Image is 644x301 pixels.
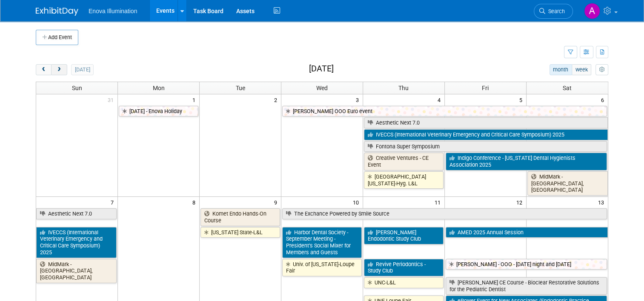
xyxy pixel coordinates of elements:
[282,106,607,117] a: [PERSON_NAME] OOO Euro event
[36,7,78,16] img: ExhibitDay
[316,85,328,91] span: Wed
[364,227,444,244] a: [PERSON_NAME] Endodontic Study Club
[200,208,280,226] a: Komet Endo Hands-On Course
[515,197,526,207] span: 12
[437,94,444,105] span: 4
[527,171,608,196] a: MidMark - [GEOGRAPHIC_DATA], [GEOGRAPHIC_DATA]
[36,227,117,258] a: IVECCS (International Veterinary Emergency and Critical Care Symposium) 2025
[192,197,199,207] span: 8
[572,64,591,75] button: week
[36,259,117,283] a: MidMark - [GEOGRAPHIC_DATA], [GEOGRAPHIC_DATA]
[51,64,67,75] button: next
[236,85,245,91] span: Tue
[595,64,608,75] button: myCustomButton
[364,277,444,288] a: UNC-L&L
[364,153,444,170] a: Creative Ventures - CE Event
[599,67,604,73] i: Personalize Calendar
[192,94,199,105] span: 1
[600,94,608,105] span: 6
[446,227,608,238] a: AMED 2025 Annual Session
[110,197,117,207] span: 7
[107,94,117,105] span: 31
[446,153,607,170] a: Indigo Conference - [US_STATE] Dental Hygienists Association 2025
[550,64,572,75] button: month
[584,3,600,19] img: Andrea Miller
[364,259,444,276] a: Revive Periodontics - Study Club
[534,4,573,19] a: Search
[36,208,117,219] a: Aesthetic Next 7.0
[282,227,362,258] a: Harbor Dental Society - September Meeting - President’s Social Mixer for Members and Guests
[398,85,409,91] span: Thu
[482,85,489,91] span: Fri
[352,197,363,207] span: 10
[72,85,82,91] span: Sun
[36,30,78,45] button: Add Event
[71,64,94,75] button: [DATE]
[153,85,165,91] span: Mon
[119,106,198,117] a: [DATE] - Enova Holiday
[545,8,565,14] span: Search
[273,94,281,105] span: 2
[518,94,526,105] span: 5
[364,171,444,189] a: [GEOGRAPHIC_DATA][US_STATE]-Hyg. L&L
[446,259,607,270] a: [PERSON_NAME] - OOO - [DATE] night and [DATE]
[364,117,608,128] a: Aesthetic Next 7.0
[273,197,281,207] span: 9
[355,94,363,105] span: 3
[282,208,607,219] a: The Exchance Powered by Smile Source
[364,141,607,152] a: Fontona Super Symposium
[446,277,607,295] a: [PERSON_NAME] CE Course - Bioclear Restorative Solutions for the Pediatric Dentist
[89,8,137,14] span: Enova Illumination
[563,85,572,91] span: Sat
[597,197,608,207] span: 13
[434,197,444,207] span: 11
[364,129,608,140] a: IVECCS (International Veterinary Emergency and Critical Care Symposium) 2025
[200,227,280,238] a: [US_STATE] State-L&L
[309,64,334,74] h2: [DATE]
[36,64,52,75] button: prev
[282,259,362,276] a: Univ. of [US_STATE]-Loupe Fair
